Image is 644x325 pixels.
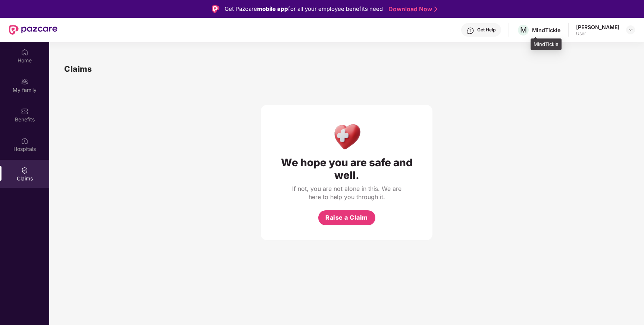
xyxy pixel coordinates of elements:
[477,27,495,33] div: Get Help
[467,27,474,34] img: svg+xml;base64,PHN2ZyBpZD0iSGVscC0zMngzMiIgeG1sbnM9Imh0dHA6Ly93d3cudzMub3JnLzIwMDAvc3ZnIiB3aWR0aD...
[212,5,219,13] img: Logo
[628,27,634,33] img: svg+xml;base64,PHN2ZyBpZD0iRHJvcGRvd24tMzJ4MzIiIHhtbG5zPSJodHRwOi8vd3d3LnczLm9yZy8yMDAwL3N2ZyIgd2...
[388,5,435,13] a: Download Now
[291,185,403,201] div: If not, you are not alone in this. We are here to help you through it.
[325,213,368,222] span: Raise a Claim
[257,5,288,12] strong: mobile app
[276,156,418,182] div: We hope you are safe and well.
[434,5,437,13] img: Stroke
[21,137,28,145] img: svg+xml;base64,PHN2ZyBpZD0iSG9zcGl0YWxzIiB4bWxucz0iaHR0cDovL3d3dy53My5vcmcvMjAwMC9zdmciIHdpZHRoPS...
[225,4,383,13] div: Get Pazcare for all your employee benefits need
[532,27,560,34] div: MindTickle
[21,108,28,115] img: svg+xml;base64,PHN2ZyBpZD0iQmVuZWZpdHMiIHhtbG5zPSJodHRwOi8vd3d3LnczLm9yZy8yMDAwL3N2ZyIgd2lkdGg9Ij...
[576,24,619,31] div: [PERSON_NAME]
[21,78,28,86] img: svg+xml;base64,PHN2ZyB3aWR0aD0iMjAiIGhlaWdodD0iMjAiIHZpZXdCb3g9IjAgMCAyMCAyMCIgZmlsbD0ibm9uZSIgeG...
[318,210,375,225] button: Raise a Claim
[576,31,619,37] div: User
[331,120,363,152] img: Health Care
[64,63,92,75] h1: Claims
[520,25,527,34] span: M
[21,49,28,56] img: svg+xml;base64,PHN2ZyBpZD0iSG9tZSIgeG1sbnM9Imh0dHA6Ly93d3cudzMub3JnLzIwMDAvc3ZnIiB3aWR0aD0iMjAiIG...
[531,38,562,50] div: MindTickle
[21,167,28,174] img: svg+xml;base64,PHN2ZyBpZD0iQ2xhaW0iIHhtbG5zPSJodHRwOi8vd3d3LnczLm9yZy8yMDAwL3N2ZyIgd2lkdGg9IjIwIi...
[9,25,57,35] img: New Pazcare Logo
